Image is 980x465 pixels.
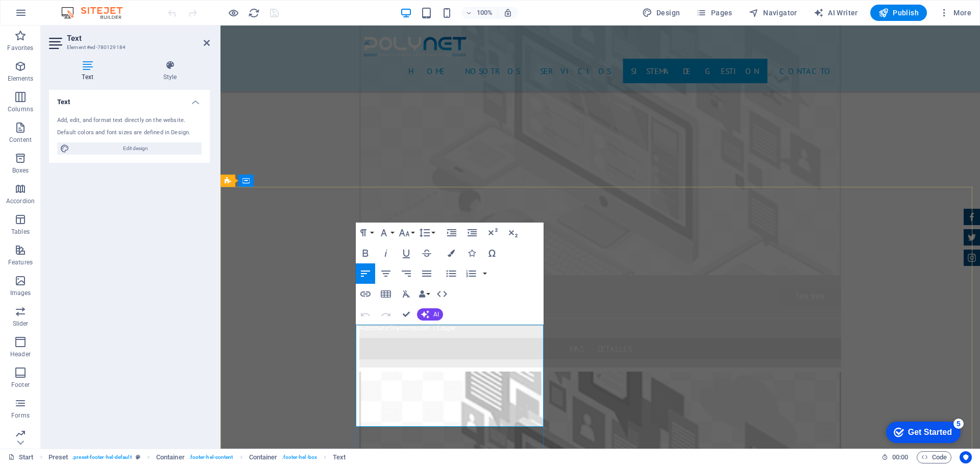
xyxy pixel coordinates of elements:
button: Publish [870,5,927,21]
button: Usercentrics [960,451,972,463]
button: Click here to leave preview mode and continue editing [227,7,239,19]
p: Header [10,350,31,358]
button: Insert Link [356,284,375,304]
div: Design (Ctrl+Alt+Y) [638,5,684,21]
button: Italic (Ctrl+I) [376,243,396,263]
h4: Text [49,90,210,108]
span: Publish [878,8,919,18]
span: Code [921,451,947,463]
div: Get Started [30,11,74,20]
span: 00 00 [892,451,908,463]
button: Unordered List [442,263,461,284]
h2: Text [67,34,210,43]
p: Features [8,258,33,266]
span: Click to select. Double-click to edit [333,451,346,463]
span: Click to select. Double-click to edit [48,451,68,463]
span: Navigator [749,8,797,18]
p: Columns [8,105,33,113]
h4: Text [49,60,130,82]
a: Click to cancel selection. Double-click to open Pages [8,451,34,463]
span: Design [642,8,680,18]
button: Line Height [417,223,436,243]
button: AI [417,308,443,321]
span: . footer-hel-content [189,451,233,463]
h4: Style [130,60,210,82]
h6: 100% [477,7,493,19]
p: Accordion [6,197,35,205]
span: Edit design [72,142,199,155]
p: Tables [11,228,30,236]
span: AI Writer [814,8,858,18]
div: Default colors and font sizes are defined in Design. [57,129,202,137]
img: Editor Logo [59,7,135,19]
h3: Element #ed-780129184 [67,43,189,52]
p: Slider [13,320,29,328]
button: Paragraph Format [356,223,375,243]
button: Align Left [356,263,375,284]
div: Get Started 5 items remaining, 0% complete [8,5,83,27]
button: 100% [461,7,498,19]
button: Subscript [503,223,523,243]
button: More [935,5,975,21]
p: Forms [11,411,30,420]
button: Confirm (Ctrl+⏎) [397,304,416,325]
button: Ordered List [481,263,489,284]
span: AI [433,311,439,317]
nav: breadcrumb [48,451,346,463]
button: Data Bindings [417,284,431,304]
i: This element is a customizable preset [136,454,140,460]
button: Font Family [376,223,396,243]
span: More [939,8,971,18]
p: Favorites [7,44,33,52]
button: Underline (Ctrl+U) [397,243,416,263]
button: Clear Formatting [397,284,416,304]
button: Colors [442,243,461,263]
span: Click to select. Double-click to edit [249,451,278,463]
button: Increase Indent [442,223,461,243]
div: 5 [76,2,86,12]
span: . footer-hel-box [282,451,317,463]
button: Strikethrough [417,243,436,263]
span: : [899,453,901,461]
button: Special Characters [482,243,502,263]
button: HTML [432,284,452,304]
button: Undo (Ctrl+Z) [356,304,375,325]
button: Align Center [376,263,396,284]
button: Font Size [397,223,416,243]
p: Boxes [12,166,29,175]
button: AI Writer [810,5,862,21]
button: Code [917,451,951,463]
i: On resize automatically adjust zoom level to fit chosen device. [503,8,512,17]
button: reload [248,7,260,19]
span: Pages [696,8,732,18]
button: Decrease Indent [462,223,482,243]
span: Click to select. Double-click to edit [156,451,185,463]
button: Superscript [483,223,502,243]
button: Ordered List [461,263,481,284]
button: Icons [462,243,481,263]
button: Align Justify [417,263,436,284]
h6: Session time [881,451,909,463]
p: Footer [11,381,30,389]
button: Bold (Ctrl+B) [356,243,375,263]
button: Align Right [397,263,416,284]
button: Pages [692,5,736,21]
button: Design [638,5,684,21]
i: Reload page [248,7,260,19]
div: Add, edit, and format text directly on the website. [57,116,202,125]
p: Content [9,136,32,144]
p: Elements [8,75,34,83]
button: Redo (Ctrl+Shift+Z) [376,304,396,325]
span: . preset-footer-hel-default [72,451,131,463]
button: Insert Table [376,284,396,304]
button: Edit design [57,142,202,155]
button: Navigator [745,5,801,21]
p: Images [10,289,31,297]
